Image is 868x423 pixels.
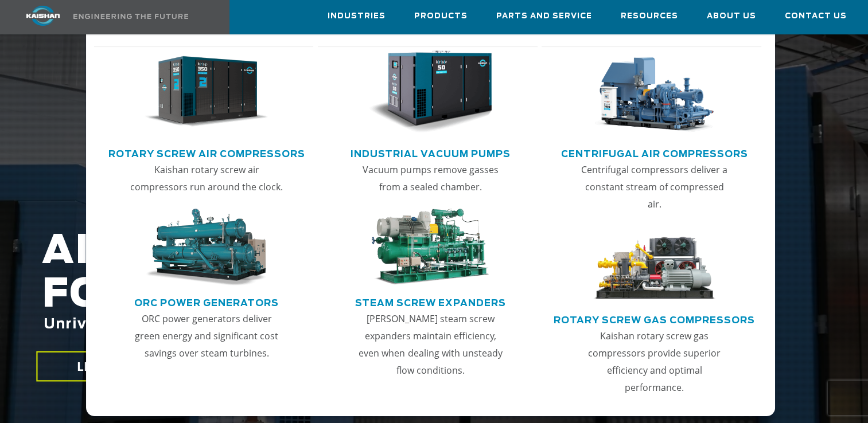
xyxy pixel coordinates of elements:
img: thumb-Industrial-Vacuum-Pumps [368,50,492,134]
a: About Us [707,1,756,32]
a: Products [414,1,468,32]
a: LEARN MORE [36,351,196,382]
img: Engineering the future [73,14,188,19]
p: Vacuum pumps remove gasses from a sealed chamber. [353,161,507,195]
a: Industrial Vacuum Pumps [351,144,511,161]
a: Industries [328,1,386,32]
h2: AIR COMPRESSORS FOR THE [42,230,694,368]
img: thumb-Centrifugal-Air-Compressors [593,50,717,134]
p: [PERSON_NAME] steam screw expanders maintain efficiency, even when dealing with unsteady flow con... [353,310,507,379]
a: Steam Screw Expanders [355,293,506,310]
span: LEARN MORE [77,358,155,375]
a: ORC Power Generators [134,293,279,310]
span: Products [414,10,468,23]
span: Resources [621,10,678,23]
p: Kaishan rotary screw air compressors run around the clock. [130,161,283,195]
img: thumb-Rotary-Screw-Gas-Compressors [593,226,717,303]
img: thumb-Steam-Screw-Expanders [368,209,492,286]
img: thumb-Rotary-Screw-Air-Compressors [145,50,268,134]
span: About Us [707,10,756,23]
span: Unrivaled performance with up to 35% energy cost savings. [44,318,535,331]
span: Industries [328,10,386,23]
span: Parts and Service [496,10,592,23]
p: Centrifugal compressors deliver a constant stream of compressed air. [577,161,731,213]
a: Contact Us [785,1,847,32]
span: Contact Us [785,10,847,23]
img: thumb-ORC-Power-Generators [145,209,268,286]
a: Parts and Service [496,1,592,32]
a: Rotary Screw Air Compressors [108,144,305,161]
a: Resources [621,1,678,32]
p: ORC power generators deliver green energy and significant cost savings over steam turbines. [130,310,283,362]
p: Kaishan rotary screw gas compressors provide superior efficiency and optimal performance. [577,327,731,396]
a: Rotary Screw Gas Compressors [554,310,755,327]
a: Centrifugal Air Compressors [561,144,748,161]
